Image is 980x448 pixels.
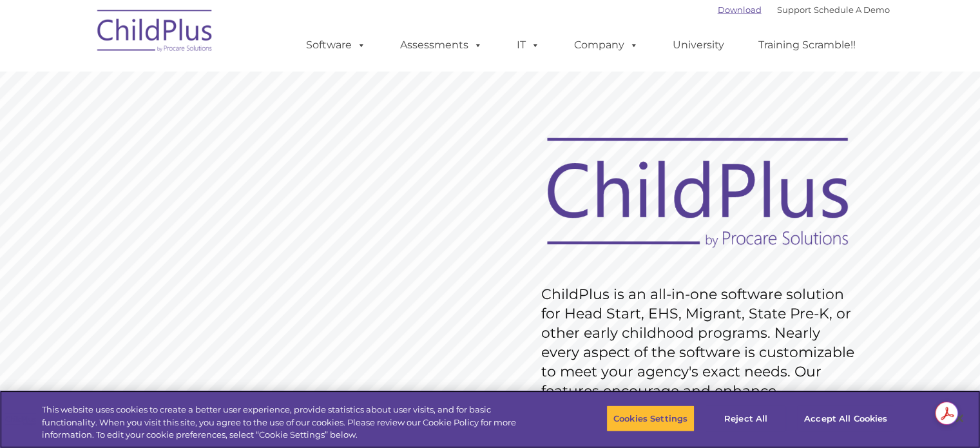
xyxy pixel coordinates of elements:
a: Assessments [387,32,495,58]
rs-layer: ChildPlus is an all-in-one software solution for Head Start, EHS, Migrant, State Pre-K, or other ... [541,285,861,420]
a: Software [293,32,379,58]
button: Cookies Settings [606,405,695,432]
a: Support [777,5,811,15]
a: Download [718,5,762,15]
font: | [718,5,890,15]
img: ChildPlus by Procare Solutions [91,1,220,65]
a: University [660,32,737,58]
a: Training Scramble!! [745,32,869,58]
button: Reject All [706,405,786,432]
button: Accept All Cookies [797,405,894,432]
div: This website uses cookies to create a better user experience, provide statistics about user visit... [42,404,539,442]
a: IT [504,32,553,58]
a: Schedule A Demo [814,5,890,15]
a: Company [561,32,651,58]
